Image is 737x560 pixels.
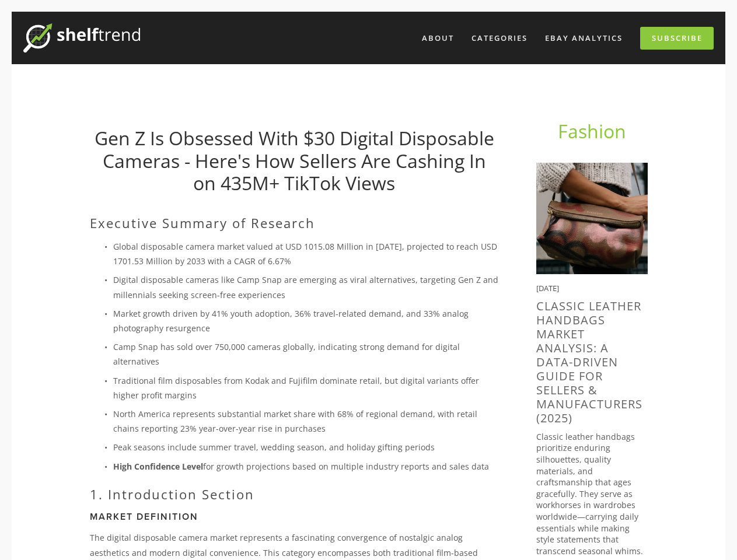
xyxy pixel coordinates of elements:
img: ShelfTrend [23,23,140,52]
a: Fashion [558,118,626,143]
strong: High Confidence Level [113,461,203,472]
p: Global disposable camera market valued at USD 1015.08 Million in [DATE], projected to reach USD 1... [113,239,499,268]
a: Subscribe [640,27,714,50]
img: Classic Leather Handbags Market Analysis: A Data-Driven Guide for Sellers &amp; Manufacturers (2025) [536,163,648,274]
time: [DATE] [536,283,559,293]
p: Traditional film disposables from Kodak and Fujifilm dominate retail, but digital variants offer ... [113,373,499,402]
p: for growth projections based on multiple industry reports and sales data [113,459,499,474]
a: eBay Analytics [537,29,630,48]
p: Camp Snap has sold over 750,000 cameras globally, indicating strong demand for digital alternatives [113,339,499,369]
p: Classic leather handbags prioritize enduring silhouettes, quality materials, and craftsmanship th... [536,431,648,557]
h2: 1. Introduction Section [90,487,499,502]
a: Gen Z Is Obsessed With $30 Digital Disposable Cameras - Here's How Sellers Are Cashing In on 435M... [95,125,494,195]
p: Digital disposable cameras like Camp Snap are emerging as viral alternatives, targeting Gen Z and... [113,272,499,302]
p: North America represents substantial market share with 68% of regional demand, with retail chains... [113,407,499,436]
p: Peak seasons include summer travel, wedding season, and holiday gifting periods [113,440,499,454]
a: About [414,29,462,48]
p: Market growth driven by 41% youth adoption, 36% travel-related demand, and 33% analog photography... [113,306,499,335]
a: Classic Leather Handbags Market Analysis: A Data-Driven Guide for Sellers & Manufacturers (2025) [536,298,642,426]
h2: Executive Summary of Research [90,215,499,230]
h3: Market Definition [90,511,499,522]
div: Categories [464,29,535,48]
